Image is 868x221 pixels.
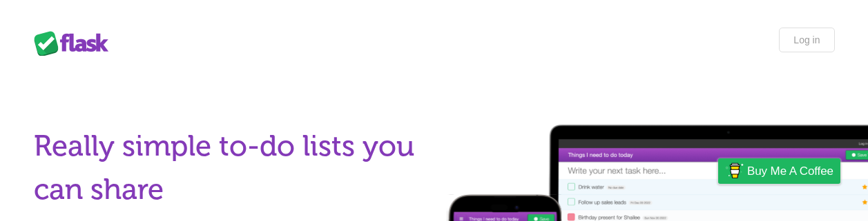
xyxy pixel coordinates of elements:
a: Buy me a coffee [718,158,840,184]
a: Log in [779,28,834,52]
div: Flask Lists [34,31,117,56]
span: Buy me a coffee [747,159,833,183]
h1: Really simple to-do lists you can share [34,125,426,211]
img: Buy me a coffee [725,159,744,182]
